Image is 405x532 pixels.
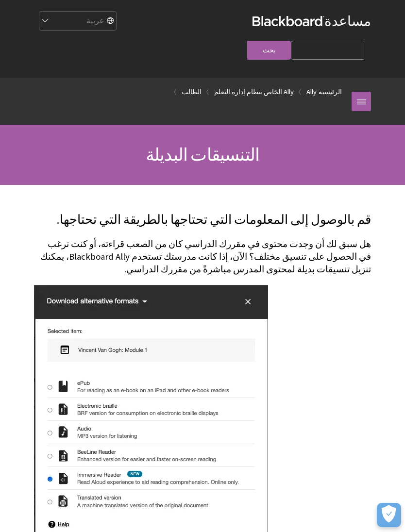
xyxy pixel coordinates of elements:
a: الرئيسية [319,86,342,98]
strong: Blackboard [253,16,324,26]
a: الطالب [182,86,202,98]
a: مساعدةBlackboard [253,12,371,30]
button: فتح التفضيلات [377,503,401,527]
span: التنسيقات البديلة [146,144,259,166]
a: Ally الخاص بنظام إدارة التعلم [214,86,294,98]
p: قم بالوصول إلى المعلومات التي تحتاجها بالطريقة التي تحتاجها. [34,211,371,229]
a: Ally [306,86,317,98]
select: Site Language Selector [38,12,116,31]
input: بحث [247,41,291,60]
p: هل سبق لك أن وجدت محتوى في مقررك الدراسي كان من الصعب قراءته، أو كنت ترغب في الحصول على تنسيق مخت... [34,238,371,276]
